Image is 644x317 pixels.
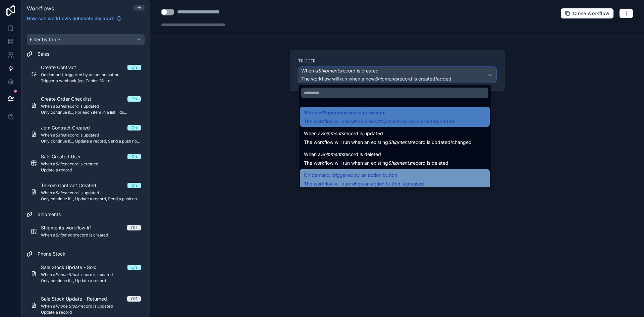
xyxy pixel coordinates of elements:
[304,139,472,145] span: The workflow will run when an existing record is updated/changed
[377,118,400,124] em: Shipments
[321,151,344,157] em: Shipments
[304,181,424,187] span: The workflow will run when an action button is pressed
[304,129,383,138] span: When a record is updated
[304,109,386,117] span: When a record is created
[304,171,397,179] span: On demand, triggered by an action button
[304,118,454,124] span: The workflow will run when a new record is created/added
[321,110,346,115] em: Shipments
[388,160,411,166] em: Shipments
[388,139,411,145] em: Shipments
[304,160,448,166] span: The workflow will run when an existing record is deleted
[304,150,381,158] span: When a record is deleted
[321,130,344,136] em: Shipments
